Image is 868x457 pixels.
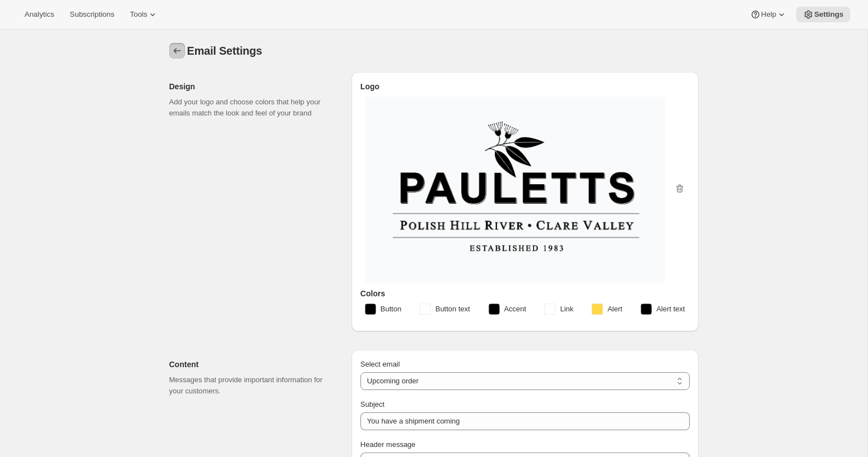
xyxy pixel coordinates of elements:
[18,7,61,22] button: Analytics
[358,300,408,318] button: Button
[585,300,629,318] button: Alert
[360,440,416,449] span: Header message
[130,10,147,19] span: Tools
[123,7,165,22] button: Tools
[187,45,262,57] span: Email Settings
[360,288,690,299] h3: Colors
[607,304,622,315] span: Alert
[381,304,402,315] span: Button
[63,7,121,22] button: Subscriptions
[504,304,526,315] span: Accent
[413,300,476,318] button: Button text
[435,304,470,315] span: Button text
[169,43,185,59] button: Settings
[360,400,384,408] span: Subject
[169,97,334,119] p: Add your logo and choose colors that help your emails match the look and feel of your brand
[169,81,334,92] h2: Design
[360,360,400,368] span: Select email
[560,304,573,315] span: Link
[376,108,654,269] img: 2020-Pauletts-New-Logo-Design.png
[482,300,533,318] button: Accent
[796,7,850,22] button: Settings
[360,81,690,92] h3: Logo
[634,300,691,318] button: Alert text
[25,10,54,19] span: Analytics
[538,300,580,318] button: Link
[70,10,114,19] span: Subscriptions
[169,359,334,370] h2: Content
[743,7,794,22] button: Help
[761,10,776,19] span: Help
[814,10,843,19] span: Settings
[656,304,685,315] span: Alert text
[169,374,334,397] p: Messages that provide important information for your customers.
